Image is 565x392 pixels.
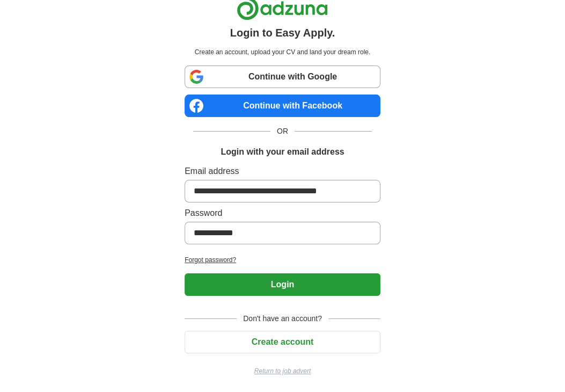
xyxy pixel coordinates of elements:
a: Create account [185,337,380,346]
button: Login [185,273,380,296]
span: Don't have an account? [237,313,328,324]
label: Password [185,207,380,220]
label: Email address [185,165,380,178]
h1: Login to Easy Apply. [230,25,335,41]
a: Continue with Facebook [185,95,380,117]
h1: Login with your email address [221,146,344,158]
span: OR [270,126,295,137]
a: Return to job advert [185,366,380,376]
a: Continue with Google [185,66,380,88]
p: Create an account, upload your CV and land your dream role. [187,47,378,57]
button: Create account [185,331,380,353]
a: Forgot password? [185,255,380,265]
